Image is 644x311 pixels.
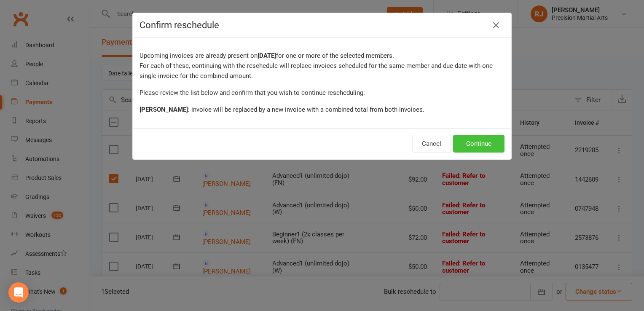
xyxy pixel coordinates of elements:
div: Open Intercom Messenger [8,282,29,303]
p: Upcoming invoices are already present on for one or more of the selected members. For each of the... [140,51,504,81]
p: Please review the list below and confirm that you wish to continue rescheduling: [140,88,504,98]
h4: Confirm reschedule [140,20,504,30]
b: [PERSON_NAME] [140,106,188,113]
button: Close [489,19,503,32]
button: Continue [453,135,504,153]
b: [DATE] [258,52,276,59]
div: : invoice will be replaced by a new invoice with a combined total from both invoices. [140,105,504,115]
button: Cancel [412,135,451,153]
